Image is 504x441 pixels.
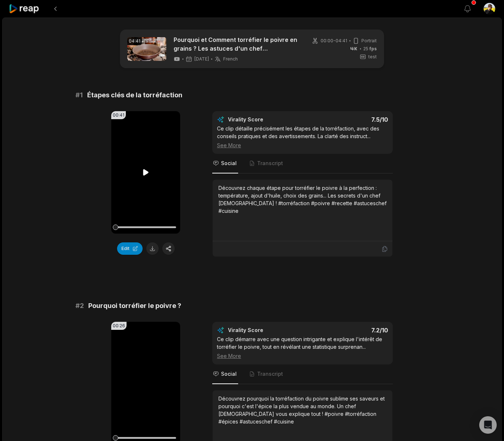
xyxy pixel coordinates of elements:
span: Étapes clés de la torréfaction [87,90,182,100]
span: French [223,56,238,62]
span: Portrait [361,38,377,44]
div: 7.5 /10 [310,116,388,123]
a: Pourquoi et Comment torréfier le poivre en grains ? Les astuces d'un chef [DEMOGRAPHIC_DATA] [174,35,299,53]
nav: Tabs [212,364,393,384]
span: Transcript [257,160,283,167]
div: Virality Score [228,327,306,334]
nav: Tabs [212,154,393,173]
div: Virality Score [228,116,306,123]
span: test [368,54,377,60]
span: fps [369,46,377,51]
span: Transcript [257,370,283,378]
div: 7.2 /10 [310,327,388,334]
span: Social [221,160,237,167]
span: # 1 [75,90,83,100]
div: See More [217,352,388,360]
div: Open Intercom Messenger [479,416,497,434]
div: See More [217,141,388,149]
span: Pourquoi torréfier le poivre ? [88,301,181,311]
span: Social [221,370,237,378]
div: Ce clip démarre avec une question intrigante et explique l'intérêt de torréfier le poivre, tout e... [217,335,388,360]
video: Your browser does not support mp4 format. [111,111,180,234]
div: Découvrez chaque étape pour torréfier le poivre à la perfection : température, ajout d'huile, cho... [218,184,387,215]
div: Ce clip détaille précisément les étapes de la torréfaction, avec des conseils pratiques et des av... [217,125,388,149]
span: # 2 [75,301,84,311]
button: Edit [117,242,143,255]
span: 00:00 - 04:41 [321,38,347,44]
div: Découvrez pourquoi la torréfaction du poivre sublime ses saveurs et pourquoi c'est l'épice la plu... [218,395,387,425]
span: 25 [363,46,377,52]
span: [DATE] [194,56,209,62]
